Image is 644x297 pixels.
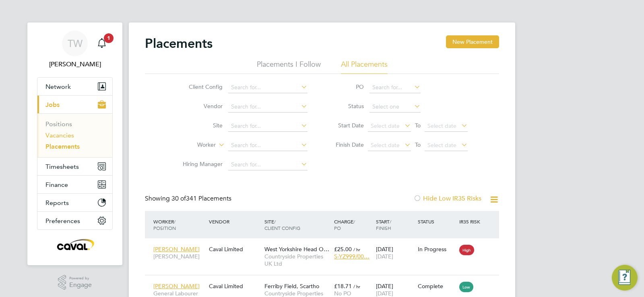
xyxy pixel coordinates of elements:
span: Countryside Properties UK Ltd [264,253,330,267]
button: Timesheets [37,158,112,175]
h2: Placements [145,35,213,51]
label: Worker [169,141,216,149]
span: [DATE] [376,253,393,260]
nav: Main navigation [27,23,122,265]
button: Engage Resource Center [612,265,638,291]
label: Client Config [176,83,223,90]
span: 1 [104,33,114,43]
span: [PERSON_NAME] [153,253,205,260]
button: Reports [37,194,112,211]
span: To [413,139,423,150]
div: Caval Limited [207,279,262,294]
input: Search for... [228,101,308,113]
div: Charge [332,214,374,235]
span: Ferriby Field, Scartho [264,283,319,290]
span: Tim Wells [37,59,113,69]
span: [DATE] [376,290,393,297]
span: Timesheets [45,163,79,170]
img: caval-logo-retina.png [55,238,95,251]
span: To [413,120,423,131]
a: Go to home page [37,238,113,251]
input: Search for... [228,82,308,93]
span: [PERSON_NAME] [153,246,200,253]
span: Finance [45,181,68,188]
label: PO [328,83,364,90]
a: Positions [45,120,72,128]
li: All Placements [341,59,388,74]
span: Low [459,282,473,292]
span: £18.71 [334,283,352,290]
span: Select date [427,141,456,149]
label: Finish Date [328,141,364,148]
div: [DATE] [374,242,416,264]
span: 30 of [171,195,186,203]
span: / PO [334,218,355,231]
span: S-YZ999/00… [334,253,369,260]
input: Search for... [369,82,421,93]
div: Site [262,214,332,235]
span: Engage [69,282,92,289]
input: Search for... [228,121,308,132]
span: Network [45,83,71,90]
label: Status [328,102,364,110]
li: Placements I Follow [257,59,321,74]
span: / Client Config [264,218,300,231]
input: Select one [369,101,421,113]
label: Vendor [176,102,223,110]
label: Site [176,122,223,129]
button: Network [37,78,112,95]
a: Powered byEngage [58,275,92,290]
a: 1 [94,31,110,56]
span: / hr [353,246,360,252]
a: [PERSON_NAME]General Labourer (Zone 6)Caval LimitedFerriby Field, ScarthoCountryside Properties U... [151,278,499,285]
span: Select date [371,122,400,129]
label: Start Date [328,122,364,129]
div: Complete [418,283,456,290]
a: Placements [45,143,80,150]
span: No PO [334,290,351,297]
a: Vacancies [45,131,74,139]
span: [PERSON_NAME] [153,283,200,290]
div: Start [374,214,416,235]
div: Status [416,214,458,229]
span: Jobs [45,101,60,109]
span: TW [68,38,83,49]
span: Preferences [45,217,80,225]
span: Select date [371,141,400,149]
span: Powered by [69,275,92,282]
span: 341 Placements [171,195,231,203]
div: Vendor [207,214,262,229]
span: £25.00 [334,246,352,253]
a: TW[PERSON_NAME] [37,31,113,69]
span: Reports [45,199,69,207]
label: Hiring Manager [176,160,223,168]
button: Jobs [37,96,112,113]
span: West Yorkshire Head O… [264,246,329,253]
div: Caval Limited [207,242,262,257]
div: In Progress [418,246,456,253]
input: Search for... [228,140,308,151]
div: Worker [151,214,207,235]
div: IR35 Risk [457,214,485,229]
input: Search for... [228,159,308,170]
span: / Finish [376,218,391,231]
button: Preferences [37,212,112,229]
a: [PERSON_NAME][PERSON_NAME]Caval LimitedWest Yorkshire Head O…Countryside Properties UK Ltd£25.00 ... [151,241,499,248]
div: Jobs [37,113,112,157]
span: Select date [427,122,456,129]
span: / hr [353,283,360,289]
div: Showing [145,195,233,203]
span: High [459,245,474,255]
button: Finance [37,176,112,193]
label: Hide Low IR35 Risks [413,195,481,203]
span: / Position [153,218,176,231]
button: New Placement [446,35,499,48]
